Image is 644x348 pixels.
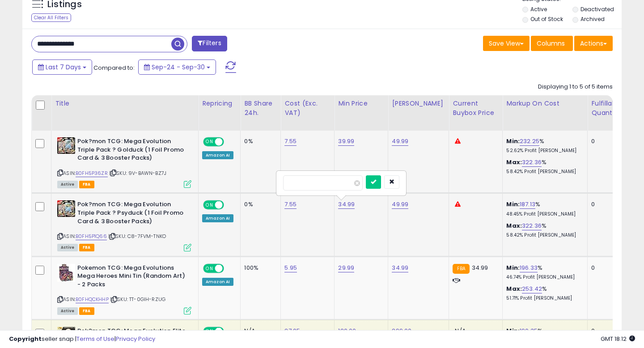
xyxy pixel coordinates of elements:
img: 51arJZqQbwL._SL40_.jpg [57,264,75,282]
a: 34.99 [392,263,408,272]
a: 7.55 [284,137,297,146]
span: Sep-24 - Sep-30 [152,63,205,72]
a: 49.99 [392,200,408,209]
div: Repricing [202,99,237,108]
span: | SKU: C8-7FVM-TNKO [108,233,166,240]
b: Pokemon TCG: Mega Evolutions Mega Heroes Mini Tin (Random Art) - 2 Packs [77,264,186,291]
div: % [506,264,580,280]
a: 253.42 [522,284,542,293]
button: Actions [574,36,613,51]
button: Sep-24 - Sep-30 [138,59,216,75]
span: Columns [537,39,565,48]
div: Title [55,99,195,108]
div: 0% [244,137,274,145]
div: % [506,285,580,301]
a: 34.99 [338,200,355,209]
div: [PERSON_NAME] [392,99,445,108]
p: 58.42% Profit [PERSON_NAME] [506,169,580,175]
span: OFF [223,138,237,146]
span: 34.99 [472,263,488,272]
a: 39.99 [338,137,354,146]
b: Min: [506,200,520,208]
p: 52.62% Profit [PERSON_NAME] [506,148,580,154]
div: Amazon AI [202,151,233,159]
b: Pok?mon TCG: Mega Evolution Triple Pack ? Psyduck (1 Foil Promo Card & 3 Booster Packs) [77,200,186,228]
div: Markup on Cost [506,99,584,108]
button: Filters [192,36,227,51]
span: FBA [79,307,94,315]
div: Fulfillable Quantity [591,99,622,118]
div: Min Price [338,99,384,108]
small: FBA [453,264,469,274]
p: 46.74% Profit [PERSON_NAME] [506,274,580,280]
a: 5.95 [284,263,297,272]
div: Amazon AI [202,214,233,222]
a: 232.25 [520,137,539,146]
span: Compared to: [93,64,135,72]
span: ON [204,138,215,146]
span: FBA [79,181,94,188]
strong: Copyright [9,335,42,343]
b: Min: [506,263,520,272]
img: 515VbAp7U8L._SL40_.jpg [57,200,75,217]
b: Pok?mon TCG: Mega Evolution Triple Pack ? Golduck (1 Foil Promo Card & 3 Booster Packs) [77,137,186,165]
span: All listings currently available for purchase on Amazon [57,181,78,188]
b: Max: [506,284,522,293]
div: seller snap | | [9,335,155,344]
b: Max: [506,158,522,166]
a: 49.99 [392,137,408,146]
span: FBA [79,244,94,251]
b: Max: [506,221,522,230]
span: All listings currently available for purchase on Amazon [57,244,78,251]
div: 0 [591,264,619,272]
span: 2025-10-10 18:12 GMT [601,335,635,343]
a: 322.36 [522,221,542,230]
span: OFF [223,264,237,272]
p: 51.71% Profit [PERSON_NAME] [506,295,580,301]
p: 58.42% Profit [PERSON_NAME] [506,232,580,238]
a: 322.36 [522,158,542,167]
div: Displaying 1 to 5 of 5 items [538,83,613,91]
span: ON [204,201,215,209]
img: 51Y+QG6YXyL._SL40_.jpg [57,137,75,154]
span: | SKU: TT-0GIH-RZUG [110,296,165,303]
button: Last 7 Days [32,59,92,75]
label: Active [530,5,547,13]
b: Min: [506,137,520,145]
label: Deactivated [580,5,614,13]
div: Cost (Exc. VAT) [284,99,330,118]
span: ON [204,264,215,272]
span: | SKU: 9V-BAWN-BZ7J [109,170,166,177]
a: 187.13 [520,200,535,209]
a: 7.55 [284,200,297,209]
div: ASIN: [57,137,191,187]
p: 48.45% Profit [PERSON_NAME] [506,211,580,217]
div: % [506,222,580,238]
div: 100% [244,264,274,272]
div: Clear All Filters [31,13,71,22]
div: Current Buybox Price [453,99,499,118]
a: B0FHQCKHHP [76,296,109,303]
button: Columns [531,36,573,51]
span: Last 7 Days [46,63,81,72]
a: B0FH5P1Q66 [76,233,107,240]
span: OFF [223,201,237,209]
div: BB Share 24h. [244,99,277,118]
label: Archived [580,15,605,23]
div: % [506,200,580,217]
a: Privacy Policy [116,335,155,343]
div: Amazon AI [202,278,233,286]
div: 0% [244,200,274,208]
div: % [506,158,580,175]
div: % [506,137,580,154]
div: ASIN: [57,264,191,314]
label: Out of Stock [530,15,563,23]
button: Save View [483,36,530,51]
a: Terms of Use [76,335,114,343]
div: 0 [591,137,619,145]
th: The percentage added to the cost of goods (COGS) that forms the calculator for Min & Max prices. [503,95,588,131]
a: B0FH5P36ZR [76,170,108,177]
a: 29.99 [338,263,354,272]
div: ASIN: [57,200,191,250]
div: 0 [591,200,619,208]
